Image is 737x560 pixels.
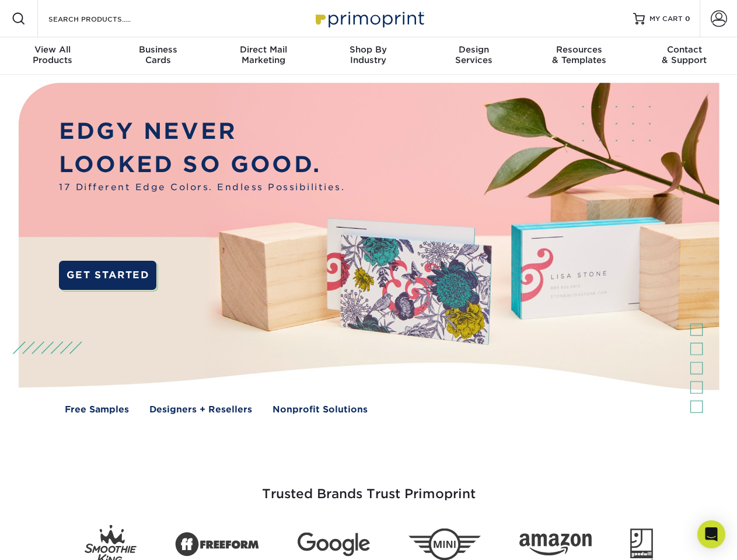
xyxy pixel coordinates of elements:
h3: Trusted Brands Trust Primoprint [27,459,710,516]
span: Contact [632,44,737,55]
a: Nonprofit Solutions [273,403,368,416]
div: & Templates [526,44,631,65]
a: Contact& Support [632,37,737,75]
img: Amazon [519,534,592,556]
span: 17 Different Edge Colors. Endless Possibilities. [59,181,345,194]
div: Marketing [211,44,316,65]
a: Direct MailMarketing [211,37,316,75]
img: Google [298,533,370,556]
span: 0 [685,15,690,23]
div: Industry [316,44,421,65]
div: Services [421,44,526,65]
a: DesignServices [421,37,526,75]
img: Primoprint [310,6,427,31]
a: BusinessCards [105,37,210,75]
p: EDGY NEVER [59,115,345,148]
div: Cards [105,44,210,65]
a: Resources& Templates [526,37,631,75]
span: Direct Mail [211,44,316,55]
a: GET STARTED [59,261,156,290]
a: Shop ByIndustry [316,37,421,75]
span: Design [421,44,526,55]
span: Shop By [316,44,421,55]
p: LOOKED SO GOOD. [59,148,345,181]
div: & Support [632,44,737,65]
input: SEARCH PRODUCTS..... [47,12,161,26]
span: Business [105,44,210,55]
div: Open Intercom Messenger [697,520,725,548]
img: Goodwill [630,528,653,560]
a: Free Samples [65,403,129,416]
span: Resources [526,44,631,55]
span: MY CART [649,14,683,24]
a: Designers + Resellers [149,403,252,416]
